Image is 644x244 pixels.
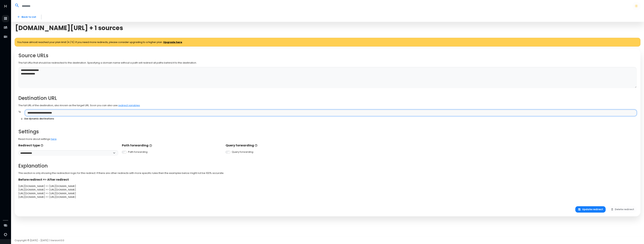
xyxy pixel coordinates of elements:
[122,143,222,148] p: Path forwarding
[18,104,637,107] p: The full URL of the destination, also known as the target URL. Soon you can also use .
[18,137,637,141] p: Read more about settings .
[18,184,637,188] div: [URL][DOMAIN_NAME] => [URL][DOMAIN_NAME]
[18,195,637,199] div: [URL][DOMAIN_NAME] => [URL][DOMAIN_NAME]
[15,38,640,47] div: You have almost reached your plan limit (4 / 5). If you need more redirects, please consider upgr...
[15,239,64,242] span: Copyright © [DATE] - [DATE] | Version 1.0.0
[226,143,326,148] p: Query forwarding
[608,206,637,213] button: Delete redirect
[18,53,637,59] h2: Source URLs
[15,24,123,32] span: [DOMAIN_NAME][URL] + 1 sources
[575,206,606,213] button: Update redirect
[18,116,56,122] button: Use dynamic destinations
[128,150,148,154] label: Path forwarding
[232,150,253,154] label: Query forwarding
[18,188,637,192] div: [URL][DOMAIN_NAME] => [URL][DOMAIN_NAME]
[118,104,140,107] a: redirect variables
[18,129,637,135] h2: Settings
[51,137,57,141] a: here
[18,192,637,195] div: [URL][DOMAIN_NAME] => [URL][DOMAIN_NAME]
[163,40,182,44] a: Upgrade here
[18,61,637,65] p: The full URLs that should be redirected to the destination. Specifying a domain name without a pa...
[18,163,637,169] h2: Explanation
[18,143,118,148] p: Redirect type
[18,177,637,182] p: Before redirect => After redirect
[15,14,39,20] a: Back to List
[18,171,637,175] p: This section is only showing the redirection logic for this redirect. If there are other redirect...
[2,3,9,10] button: Toggle Aside
[18,95,637,101] h2: Destination URL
